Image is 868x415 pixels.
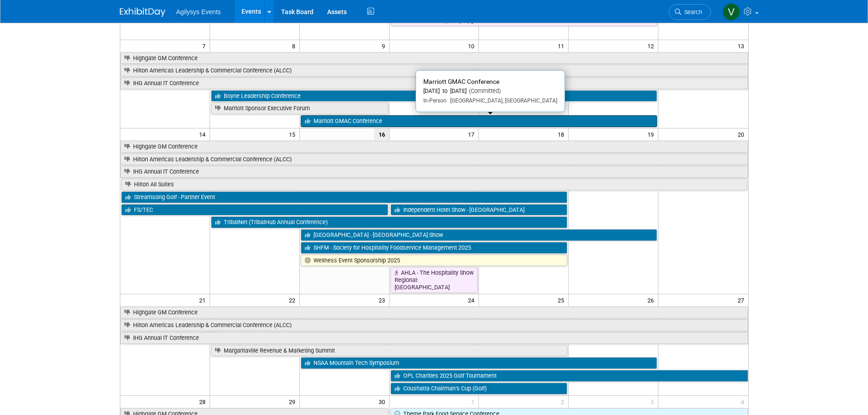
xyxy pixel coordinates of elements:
[737,40,748,51] span: 13
[120,8,165,17] img: ExhibitDay
[176,8,221,15] span: Agilysys Events
[120,141,748,153] a: Highgate GM Conference
[291,40,299,51] span: 8
[301,255,568,266] a: Wellness Event Sponsorship 2025
[378,294,389,306] span: 23
[557,294,568,306] span: 25
[301,115,657,127] a: Marriott GMAC Conference
[211,216,567,228] a: TribalNet (TribalHub Annual Conference)
[390,267,478,293] a: AHLA - The Hospitality Show Regional: [GEOGRAPHIC_DATA]
[467,294,478,306] span: 24
[650,396,658,407] span: 3
[470,396,478,407] span: 1
[423,78,499,85] span: Marriott GMAC Conference
[647,40,658,51] span: 12
[374,128,389,140] span: 16
[423,87,557,95] div: [DATE] to [DATE]
[467,128,478,140] span: 17
[198,396,210,407] span: 28
[390,383,568,395] a: Coushatta Chairman’s Cup (Golf)
[301,357,657,369] a: NSAA Mountain Tech Symposium
[121,179,747,190] a: Hilton All Suites
[288,294,299,306] span: 22
[120,332,748,344] a: IHG Annual IT Conference
[211,90,657,102] a: Boyne Leadership Conference
[301,229,657,241] a: [GEOGRAPHIC_DATA] - [GEOGRAPHIC_DATA] Show
[557,40,568,51] span: 11
[120,65,748,77] a: Hilton Americas Leadership & Commercial Conference (ALCC)
[737,128,748,140] span: 20
[288,396,299,407] span: 29
[557,128,568,140] span: 18
[669,4,711,20] a: Search
[423,97,447,104] span: In-Person
[288,128,299,140] span: 15
[198,294,210,306] span: 21
[120,319,748,331] a: Hilton Americas Leadership & Commercial Conference (ALCC)
[390,204,568,216] a: Independent Hotel Show - [GEOGRAPHIC_DATA]
[120,154,748,165] a: Hilton Americas Leadership & Commercial Conference (ALCC)
[723,3,740,20] img: Vaitiare Munoz
[211,102,388,114] a: Marriott Sponsor Executive Forum
[201,40,210,51] span: 7
[390,370,748,382] a: OPL Charities 2025 Golf Tournament
[211,345,567,357] a: Margaritaville Revenue & Marketing Summit
[467,40,478,51] span: 10
[560,396,568,407] span: 2
[381,40,389,51] span: 9
[120,166,748,178] a: IHG Annual IT Conference
[121,191,568,203] a: Streamsong Golf - Partner Event
[121,204,388,216] a: FS/TEC
[740,396,748,407] span: 4
[647,128,658,140] span: 19
[301,242,568,254] a: SHFM - Society for Hospitality Foodservice Management 2025
[447,97,557,104] span: [GEOGRAPHIC_DATA], [GEOGRAPHIC_DATA]
[120,77,748,89] a: IHG Annual IT Conference
[647,294,658,306] span: 26
[120,307,748,318] a: Highgate GM Conference
[198,128,210,140] span: 14
[681,9,702,15] span: Search
[467,87,501,94] span: (Committed)
[120,52,748,64] a: Highgate GM Conference
[737,294,748,306] span: 27
[378,396,389,407] span: 30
